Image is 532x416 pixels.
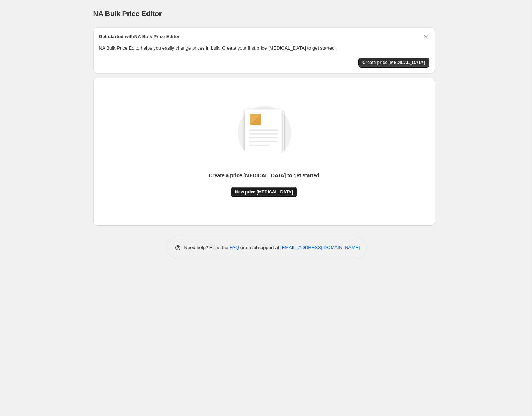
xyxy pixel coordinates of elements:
[422,33,429,40] button: Dismiss card
[231,187,297,197] button: New price [MEDICAL_DATA]
[184,245,230,250] span: Need help? Read the
[93,10,162,18] span: NA Bulk Price Editor
[99,33,180,40] h2: Get started with NA Bulk Price Editor
[230,245,239,250] a: FAQ
[358,58,429,68] button: Create price change job
[280,245,360,250] a: [EMAIL_ADDRESS][DOMAIN_NAME]
[235,189,293,195] span: New price [MEDICAL_DATA]
[99,45,429,52] p: NA Bulk Price Editor helps you easily change prices in bulk. Create your first price [MEDICAL_DAT...
[239,245,280,250] span: or email support at
[209,172,319,179] p: Create a price [MEDICAL_DATA] to get started
[362,60,425,65] span: Create price [MEDICAL_DATA]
